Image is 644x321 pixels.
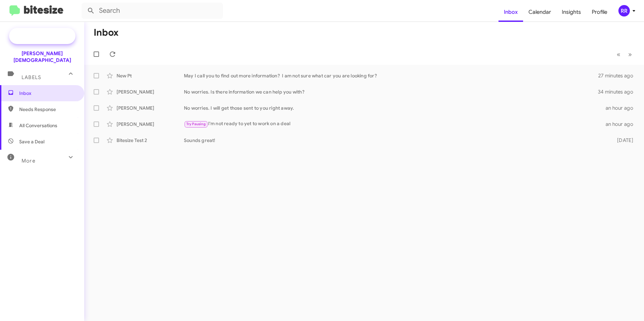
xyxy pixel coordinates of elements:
[184,120,606,128] div: I'm not ready to yet to work on a deal
[184,88,598,95] div: No worries. Is there information we can help you with?
[606,105,639,111] div: an hour ago
[598,72,639,79] div: 27 minutes ago
[606,121,639,128] div: an hour ago
[618,5,630,16] div: RR
[19,122,57,129] span: All Conversations
[613,47,636,61] nav: Page navigation example
[9,28,75,44] a: Special Campaign
[598,88,639,95] div: 34 minutes ago
[19,138,44,145] span: Save a Deal
[94,27,119,38] h1: Inbox
[556,2,586,22] a: Insights
[186,122,206,126] span: Try Pausing
[617,50,620,59] span: «
[22,74,41,80] span: Labels
[117,88,184,95] div: [PERSON_NAME]
[117,137,184,144] div: Bitesize Test 2
[613,47,624,61] button: Previous
[184,105,606,111] div: No worries. I will get those sent to you right away.
[498,2,523,22] a: Inbox
[19,106,76,113] span: Needs Response
[22,158,35,164] span: More
[606,137,639,144] div: [DATE]
[117,121,184,128] div: [PERSON_NAME]
[628,50,632,59] span: »
[82,3,223,19] input: Search
[117,105,184,111] div: [PERSON_NAME]
[29,33,70,39] span: Special Campaign
[613,5,637,16] button: RR
[586,2,613,22] a: Profile
[184,72,598,79] div: May I call you to find out more information? I am not sure what car you are looking for?
[19,90,76,97] span: Inbox
[624,47,636,61] button: Next
[523,2,556,22] a: Calendar
[184,137,606,144] div: Sounds great!
[117,72,184,79] div: New Pt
